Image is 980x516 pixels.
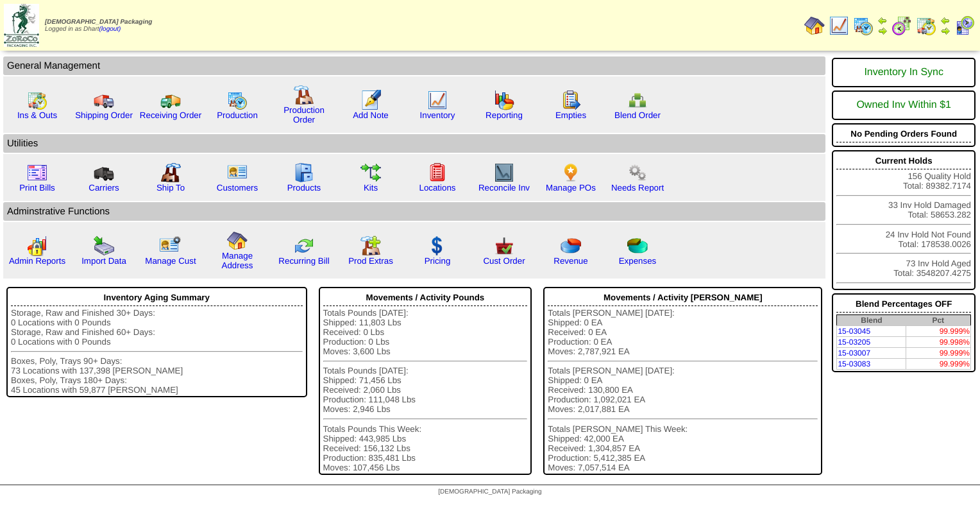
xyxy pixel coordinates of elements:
img: line_graph.gif [427,90,448,110]
span: [DEMOGRAPHIC_DATA] Packaging [438,488,541,495]
td: 99.998% [906,337,971,348]
a: Prod Extras [348,256,393,266]
a: Pricing [425,256,451,266]
a: Reporting [486,110,523,120]
a: Inventory [420,110,455,120]
div: Movements / Activity [PERSON_NAME] [548,289,818,306]
div: Totals [PERSON_NAME] [DATE]: Shipped: 0 EA Received: 0 EA Production: 0 EA Moves: 2,787,921 EA To... [548,308,818,472]
img: factory2.gif [160,162,181,183]
a: Expenses [619,256,657,266]
img: calendarinout.gif [916,15,936,36]
td: Utilities [3,134,825,153]
td: 99.999% [906,359,971,370]
a: Carriers [89,183,119,193]
td: 99.999% [906,326,971,337]
img: managecust.png [159,236,183,256]
img: line_graph2.gif [494,162,514,183]
a: Production Order [283,105,325,125]
img: workorder.gif [561,90,581,110]
a: Cust Order [483,256,525,266]
a: Kits [364,183,378,193]
a: (logout) [99,26,121,33]
img: locations.gif [427,162,448,183]
a: Products [287,183,321,193]
img: dollar.gif [427,236,448,256]
img: prodextras.gif [360,236,381,256]
img: pie_chart.png [561,236,581,256]
a: Add Note [353,110,389,120]
div: Totals Pounds [DATE]: Shipped: 11,803 Lbs Received: 0 Lbs Production: 0 Lbs Moves: 3,600 Lbs Tota... [323,308,528,472]
img: truck2.gif [160,90,181,110]
img: arrowright.gif [940,26,950,36]
a: Production [217,110,258,120]
img: cust_order.png [494,236,514,256]
img: arrowleft.gif [877,15,888,26]
a: Print Bills [19,183,55,193]
img: workflow.png [627,162,648,183]
span: Logged in as Dhart [45,19,152,33]
div: 156 Quality Hold Total: 89382.7174 33 Inv Hold Damaged Total: 58653.282 24 Inv Hold Not Found Tot... [832,150,976,290]
a: Blend Order [614,110,661,120]
img: po.png [561,162,581,183]
a: Manage POs [546,183,596,193]
img: home.gif [804,15,825,36]
a: 15-03205 [838,338,870,347]
img: zoroco-logo-small.webp [4,4,39,47]
div: Blend Percentages OFF [836,296,971,313]
a: Manage Cust [145,256,196,266]
div: No Pending Orders Found [836,126,971,142]
img: cabinet.gif [294,162,314,183]
div: Inventory Aging Summary [11,289,303,306]
img: arrowleft.gif [940,15,950,26]
a: 15-03045 [838,327,870,336]
img: reconcile.gif [294,236,314,256]
td: 99.999% [906,348,971,359]
a: Admin Reports [9,256,65,266]
a: Shipping Order [75,110,133,120]
a: Ins & Outs [17,110,57,120]
img: network.png [627,90,648,110]
a: Reconcile Inv [478,183,530,193]
img: factory.gif [294,85,314,105]
td: General Management [3,56,825,75]
div: Owned Inv Within $1 [836,93,971,117]
img: invoice2.gif [27,162,47,183]
div: Current Holds [836,153,971,169]
th: Blend [837,315,906,326]
img: home.gif [227,230,248,251]
img: orders.gif [360,90,381,110]
img: customers.gif [227,162,248,183]
img: truck.gif [94,90,114,110]
div: Inventory In Sync [836,60,971,85]
img: calendarprod.gif [853,15,874,36]
div: Storage, Raw and Finished 30+ Days: 0 Locations with 0 Pounds Storage, Raw and Finished 60+ Days:... [11,308,303,395]
img: workflow.gif [360,162,381,183]
img: truck3.gif [94,162,114,183]
img: import.gif [94,236,114,256]
td: Adminstrative Functions [3,202,825,221]
img: arrowright.gif [877,26,888,36]
img: calendarinout.gif [27,90,47,110]
img: calendarblend.gif [891,15,912,36]
img: calendarprod.gif [227,90,248,110]
a: Manage Address [222,251,253,270]
a: Import Data [81,256,126,266]
a: Needs Report [611,183,664,193]
a: 15-03083 [838,359,870,368]
th: Pct [906,315,971,326]
img: graph2.png [27,236,47,256]
a: Receiving Order [140,110,201,120]
a: Locations [419,183,455,193]
div: Movements / Activity Pounds [323,289,528,306]
img: graph.gif [494,90,514,110]
a: Revenue [553,256,587,266]
a: Customers [217,183,258,193]
img: calendarcustomer.gif [954,15,975,36]
a: Empties [555,110,586,120]
a: Recurring Bill [278,256,329,266]
img: pie_chart2.png [627,236,648,256]
img: line_graph.gif [829,15,849,36]
a: Ship To [156,183,185,193]
a: 15-03007 [838,348,870,357]
span: [DEMOGRAPHIC_DATA] Packaging [45,19,152,26]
